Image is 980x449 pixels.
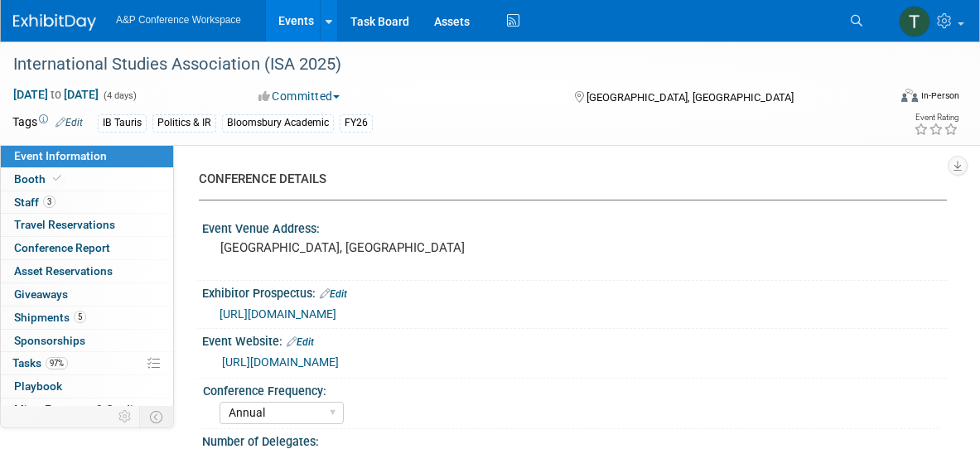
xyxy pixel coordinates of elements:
span: 97% [46,357,68,369]
a: Edit [56,117,83,128]
span: Tasks [12,356,68,369]
span: Giveaways [14,287,68,301]
div: Politics & IR [152,114,216,132]
a: Staff3 [1,191,173,214]
div: Bloomsbury Academic [222,114,334,132]
div: Event Venue Address: [202,216,947,237]
span: [GEOGRAPHIC_DATA], [GEOGRAPHIC_DATA] [587,91,794,104]
a: Travel Reservations [1,214,173,236]
span: Shipments [14,311,86,324]
span: Asset Reservations [14,264,113,278]
a: Shipments5 [1,307,173,329]
span: A&P Conference Workspace [116,14,241,26]
div: Event Rating [914,113,958,122]
span: Misc. Expenses & Credits [14,403,143,416]
a: Booth [1,168,173,191]
span: Conference Report [14,241,110,254]
a: Edit [320,288,347,300]
div: In-Person [920,89,959,102]
span: Playbook [14,379,62,393]
a: [URL][DOMAIN_NAME] [220,307,336,321]
span: Booth [14,172,65,186]
div: FY26 [340,114,373,132]
span: [DATE] [DATE] [12,87,99,102]
a: Misc. Expenses & Credits [1,398,173,421]
span: 5 [74,311,86,323]
td: Toggle Event Tabs [140,406,174,427]
div: CONFERENCE DETAILS [199,171,934,188]
i: Booth reservation complete [53,174,61,183]
td: Personalize Event Tab Strip [111,406,140,427]
img: Format-Inperson.png [901,89,918,102]
div: Event Website: [202,329,947,350]
span: (4 days) [102,90,137,101]
a: Playbook [1,375,173,398]
a: Giveaways [1,283,173,306]
pre: [GEOGRAPHIC_DATA], [GEOGRAPHIC_DATA] [220,240,495,255]
img: Taylor Thompson [899,6,930,37]
div: International Studies Association (ISA 2025) [7,50,867,80]
a: Conference Report [1,237,173,259]
div: Event Format [812,86,959,111]
a: Event Information [1,145,173,167]
div: Exhibitor Prospectus: [202,281,947,302]
a: [URL][DOMAIN_NAME] [222,355,339,369]
a: Edit [287,336,314,348]
span: Sponsorships [14,334,85,347]
td: Tags [12,113,83,133]
span: 3 [43,196,56,208]
a: Tasks97% [1,352,173,374]
a: Sponsorships [1,330,173,352]
button: Committed [253,88,346,104]
div: Conference Frequency: [203,379,939,399]
img: ExhibitDay [13,14,96,31]
span: Staff [14,196,56,209]
span: Event Information [14,149,107,162]
div: IB Tauris [98,114,147,132]
span: Travel Reservations [14,218,115,231]
a: Asset Reservations [1,260,173,282]
span: to [48,88,64,101]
